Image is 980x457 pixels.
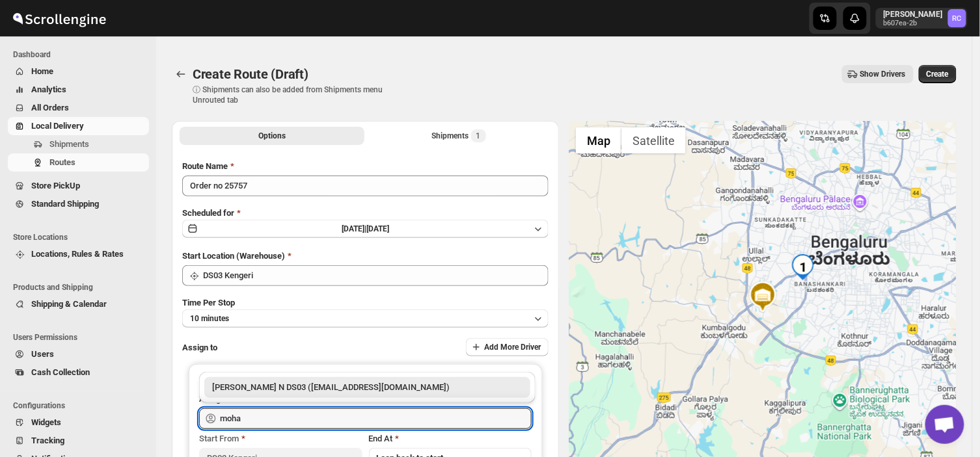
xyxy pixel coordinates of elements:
[31,417,61,427] span: Widgets
[182,343,217,352] span: Assign to
[860,69,906,79] span: Show Drivers
[31,436,64,445] span: Tracking
[199,434,239,443] span: Start From
[13,49,150,60] span: Dashboard
[182,220,549,238] button: [DATE]|[DATE]
[790,254,816,280] div: 1
[484,342,541,352] span: Add More Driver
[13,332,150,343] span: Users Permissions
[182,208,234,218] span: Scheduled for
[8,345,149,363] button: Users
[13,282,150,293] span: Products and Shipping
[13,232,150,242] span: Store Locations
[8,413,149,432] button: Widgets
[203,265,549,286] input: Search location
[199,377,536,398] li: Mohan Kumar N DS03 (tototi9961@ofacer.com)
[953,14,962,23] text: RC
[8,81,149,99] button: Analytics
[31,103,69,112] span: All Orders
[8,363,149,382] button: Cash Collection
[31,299,107,309] span: Shipping & Calendar
[927,69,949,79] span: Create
[13,400,150,411] span: Configurations
[876,8,968,29] button: User menu
[49,139,89,149] span: Shipments
[367,127,552,145] button: Selected Shipments
[258,131,286,141] span: Options
[31,367,90,377] span: Cash Collection
[948,9,966,27] span: Rahul Chopra
[8,62,149,81] button: Home
[220,408,532,429] input: Search assignee
[182,309,549,328] button: 10 minutes
[476,131,481,141] span: 1
[182,161,228,171] span: Route Name
[369,432,532,445] div: End At
[884,20,943,27] p: b607ea-2b
[466,338,549,356] button: Add More Driver
[8,153,149,172] button: Routes
[342,224,366,233] span: [DATE] |
[182,251,285,261] span: Start Location (Warehouse)
[8,295,149,313] button: Shipping & Calendar
[31,249,124,259] span: Locations, Rules & Rates
[31,199,99,209] span: Standard Shipping
[10,2,108,34] img: ScrollEngine
[884,9,943,20] p: [PERSON_NAME]
[31,181,80,190] span: Store PickUp
[576,127,621,153] button: Show street map
[49,157,75,167] span: Routes
[432,129,486,142] div: Shipments
[31,66,53,76] span: Home
[182,298,235,307] span: Time Per Stop
[8,135,149,153] button: Shipments
[925,405,964,444] a: Open chat
[366,224,389,233] span: [DATE]
[8,432,149,450] button: Tracking
[31,349,54,359] span: Users
[31,121,84,131] span: Local Delivery
[180,127,364,145] button: All Route Options
[8,245,149,263] button: Locations, Rules & Rates
[31,85,66,94] span: Analytics
[182,176,549,196] input: Eg: Bengaluru Route
[193,85,398,105] p: ⓘ Shipments can also be added from Shipments menu Unrouted tab
[842,65,914,83] button: Show Drivers
[621,127,686,153] button: Show satellite imagery
[172,65,190,83] button: Routes
[8,99,149,117] button: All Orders
[919,65,957,83] button: Create
[190,313,229,324] span: 10 minutes
[193,66,308,82] span: Create Route (Draft)
[212,381,523,394] div: [PERSON_NAME] N DS03 ([EMAIL_ADDRESS][DOMAIN_NAME])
